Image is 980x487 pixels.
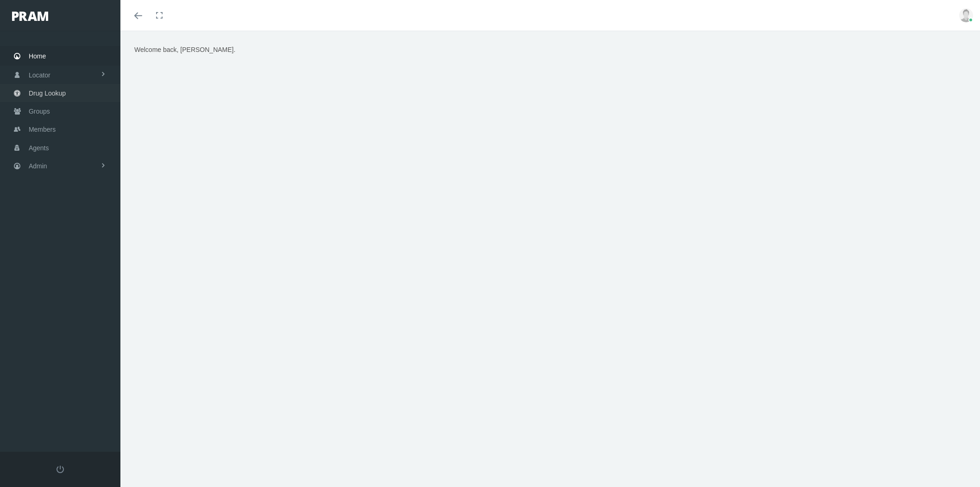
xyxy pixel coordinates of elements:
[29,121,56,138] span: Members
[29,139,49,157] span: Agents
[134,46,235,53] span: Welcome back, [PERSON_NAME].
[12,12,48,21] img: PRAM_20_x_78.png
[29,84,66,102] span: Drug Lookup
[29,47,46,65] span: Home
[29,66,50,84] span: Locator
[29,157,47,175] span: Admin
[959,8,973,22] img: user-placeholder.jpg
[29,103,50,120] span: Groups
